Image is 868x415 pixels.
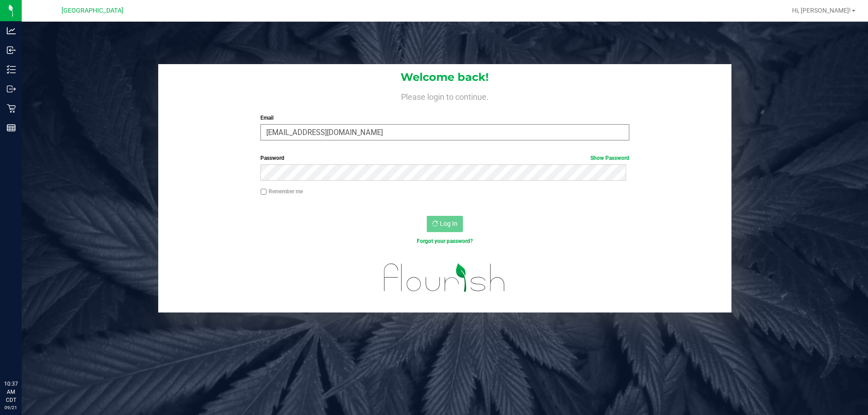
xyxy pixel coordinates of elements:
[7,26,16,35] inline-svg: Analytics
[158,90,731,101] h4: Please login to continue.
[373,255,516,301] img: flourish_logo.svg
[7,46,16,55] inline-svg: Inbound
[590,155,629,161] a: Show Password
[260,114,629,122] label: Email
[7,104,16,113] inline-svg: Retail
[61,7,123,14] span: [GEOGRAPHIC_DATA]
[4,404,18,411] p: 09/21
[7,65,16,74] inline-svg: Inventory
[260,189,267,195] input: Remember me
[260,187,303,196] label: Remember me
[260,155,284,161] span: Password
[158,71,731,83] h1: Welcome back!
[440,220,458,227] span: Log In
[792,7,851,14] span: Hi, [PERSON_NAME]!
[427,216,463,232] button: Log In
[7,84,16,93] inline-svg: Outbound
[4,380,18,404] p: 10:37 AM CDT
[417,238,473,244] a: Forgot your password?
[7,123,16,132] inline-svg: Reports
